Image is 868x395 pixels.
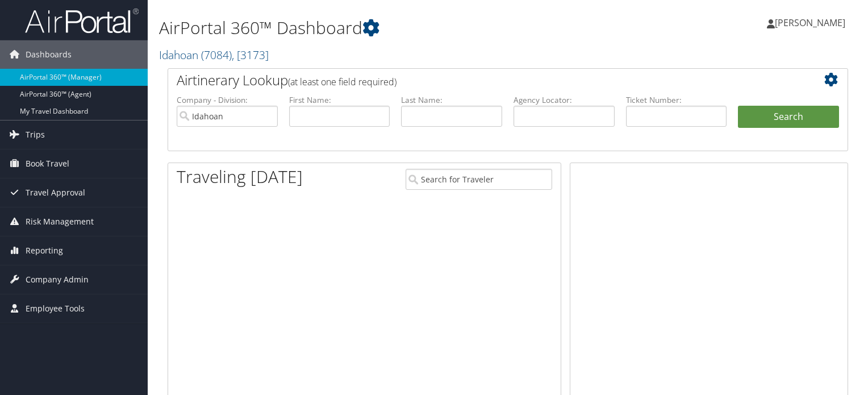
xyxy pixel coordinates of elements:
[775,16,845,29] span: [PERSON_NAME]
[26,265,89,294] span: Company Admin
[177,165,303,189] h1: Traveling [DATE]
[767,6,857,40] a: [PERSON_NAME]
[26,178,85,207] span: Travel Approval
[26,236,63,265] span: Reporting
[289,94,390,106] label: First Name:
[177,94,278,106] label: Company - Division:
[26,207,94,236] span: Risk Management
[25,7,139,34] img: airportal-logo.png
[626,94,727,106] label: Ticket Number:
[26,40,72,69] span: Dashboards
[401,94,502,106] label: Last Name:
[201,47,232,63] span: ( 7084 )
[288,76,397,88] span: (at least one field required)
[26,294,85,323] span: Employee Tools
[406,169,552,190] input: Search for Traveler
[159,47,269,63] a: Idahoan
[159,16,624,40] h1: AirPortal 360™ Dashboard
[232,47,269,63] span: , [ 3173 ]
[738,106,839,128] button: Search
[514,94,615,106] label: Agency Locator:
[26,149,69,178] span: Book Travel
[26,120,45,149] span: Trips
[177,70,782,90] h2: Airtinerary Lookup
